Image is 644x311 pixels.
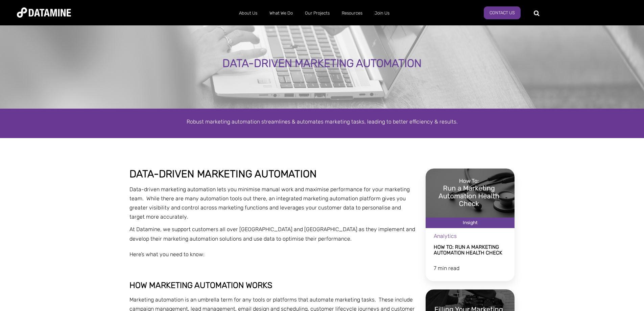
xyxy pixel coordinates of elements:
span: Here’s what you need to know: [129,251,205,258]
span: Analytics [434,233,457,239]
a: Our Projects [299,4,336,22]
p: At Datamine, we support customers all over [GEOGRAPHIC_DATA] and [GEOGRAPHIC_DATA] as they implem... [129,225,416,243]
a: Join Us [368,4,396,22]
img: Datamine [17,7,71,18]
p: Robust marketing automation streamlines & automates marketing tasks, leading to better efficiency... [129,117,515,126]
div: Data-driven marketing automation [73,58,571,70]
a: Contact Us [484,6,521,19]
span: How marketing automation works [129,281,272,290]
a: About Us [233,4,263,22]
a: What We Do [263,4,299,22]
span: Data-driven marketing automation [129,168,317,180]
a: Resources [336,4,368,22]
p: Data-driven marketing automation lets you minimise manual work and maximise performance for your ... [129,185,416,222]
